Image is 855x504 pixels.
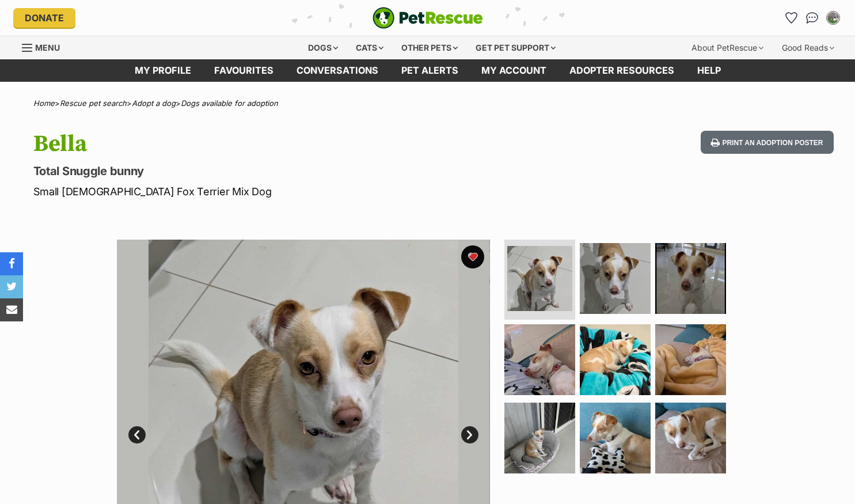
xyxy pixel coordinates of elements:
a: Next [461,426,478,444]
a: My account [470,59,558,82]
a: Help [686,59,732,82]
a: Prev [128,426,146,444]
img: Photo of Bella [504,324,575,395]
img: chat-41dd97257d64d25036548639549fe6c8038ab92f7586957e7f3b1b290dea8141.svg [806,12,818,24]
img: Photo of Bella [655,403,726,473]
div: Other pets [393,36,466,59]
img: Photo of Bella [580,324,651,395]
div: Dogs [300,36,346,59]
img: logo-e224e6f780fb5917bec1dbf3a21bbac754714ae5b6737aabdf751b685950b380.svg [373,7,483,29]
a: Adopt a dog [132,98,176,108]
a: conversations [285,59,390,82]
img: Photo of Bella [580,243,651,314]
p: Total Snuggle bunny [33,163,520,179]
button: favourite [461,245,484,268]
a: Adopter resources [558,59,686,82]
div: > > > [5,99,851,108]
a: Favourites [203,59,285,82]
a: Dogs available for adoption [181,98,278,108]
a: My profile [123,59,203,82]
h1: Bella [33,131,520,157]
p: Small [DEMOGRAPHIC_DATA] Fox Terrier Mix Dog [33,184,520,199]
a: Rescue pet search [60,98,127,108]
a: Favourites [782,9,801,27]
span: Menu [35,43,60,52]
img: Photo of Bella [507,246,572,311]
img: Photo of Bella [580,403,651,473]
div: About PetRescue [683,36,772,59]
div: Cats [348,36,392,59]
a: PetRescue [373,7,483,29]
a: Pet alerts [390,59,470,82]
a: Donate [13,8,75,28]
a: Conversations [803,9,822,27]
div: Get pet support [468,36,564,59]
a: Home [33,98,55,108]
a: Menu [22,36,68,57]
ul: Account quick links [782,9,842,27]
div: Good Reads [774,36,842,59]
img: Photo of Bella [504,403,575,473]
button: My account [824,9,842,27]
button: Print an adoption poster [701,131,833,154]
img: Merelyn Matheson profile pic [827,12,839,24]
img: Photo of Bella [655,243,726,314]
img: Photo of Bella [655,324,726,395]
